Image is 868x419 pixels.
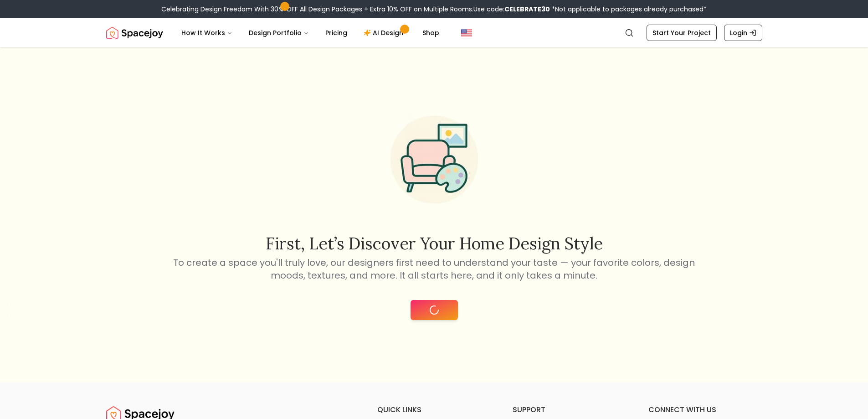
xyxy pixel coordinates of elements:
[513,404,627,415] h6: support
[376,101,493,218] img: Start Style Quiz Illustration
[174,24,240,42] button: How It Works
[473,5,550,14] span: Use code:
[241,24,316,42] button: Design Portfolio
[356,24,413,42] a: AI Design
[461,27,472,38] img: United States
[174,24,447,42] nav: Main
[550,5,707,14] span: *Not applicable to packages already purchased*
[106,24,163,42] img: Spacejoy Logo
[172,256,697,282] p: To create a space you'll truly love, our designers first need to understand your taste — your fav...
[377,404,491,415] h6: quick links
[106,24,163,42] a: Spacejoy
[647,25,717,41] a: Start Your Project
[318,24,354,42] a: Pricing
[415,24,447,42] a: Shop
[172,234,697,253] h2: First, let’s discover your home design style
[106,18,762,47] nav: Global
[504,5,550,14] b: CELEBRATE30
[648,404,762,415] h6: connect with us
[161,5,707,14] div: Celebrating Design Freedom With 30% OFF All Design Packages + Extra 10% OFF on Multiple Rooms.
[724,25,762,41] a: Login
